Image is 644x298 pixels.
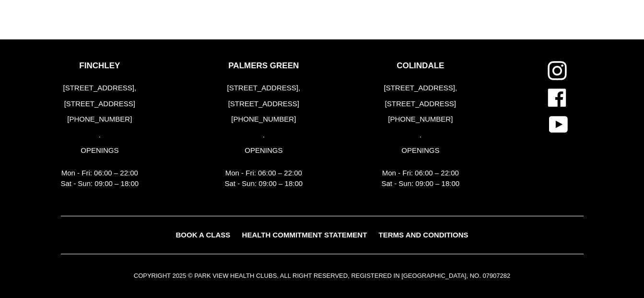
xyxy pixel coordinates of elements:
small: COPYRIGHT 2025 © PARK VIEW HEALTH CLUBS, ALL RIGHT RESERVED, REGISTERED IN [GEOGRAPHIC_DATA], NO.... [134,272,510,279]
p: FINCHLEY [61,61,139,71]
p: [STREET_ADDRESS] [382,99,460,110]
p: . [61,130,139,141]
p: [PHONE_NUMBER] [225,114,303,125]
a: HEALTH COMMITMENT STATEMENT [237,228,372,242]
p: PALMERS GREEN [225,61,303,71]
p: [STREET_ADDRESS] [61,99,139,110]
p: [PHONE_NUMBER] [382,114,460,125]
span: TERMS AND CONDITIONS [379,231,468,239]
p: [STREET_ADDRESS] [225,99,303,110]
a: BOOK A CLASS [171,228,235,242]
p: OPENINGS [225,145,303,156]
p: Mon - Fri: 06:00 – 22:00 Sat - Sun: 09:00 – 18:00 [382,168,460,189]
p: [STREET_ADDRESS], [382,83,460,94]
span: HEALTH COMMITMENT STATEMENT [242,231,367,239]
p: [STREET_ADDRESS], [61,83,139,94]
p: Mon - Fri: 06:00 – 22:00 Sat - Sun: 09:00 – 18:00 [225,168,303,189]
span: BOOK A CLASS [176,231,230,239]
p: [PHONE_NUMBER] [61,114,139,125]
p: Mon - Fri: 06:00 – 22:00 Sat - Sun: 09:00 – 18:00 [61,168,139,189]
p: [STREET_ADDRESS], [225,83,303,94]
p: . [382,130,460,141]
a: TERMS AND CONDITIONS [374,228,473,242]
p: OPENINGS [61,145,139,156]
p: OPENINGS [382,145,460,156]
p: COLINDALE [382,61,460,71]
p: . [225,130,303,141]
